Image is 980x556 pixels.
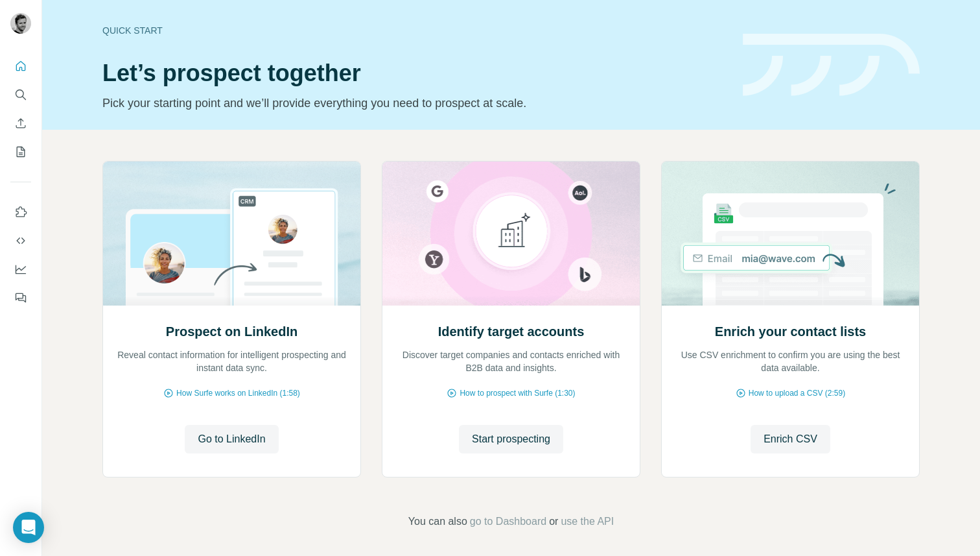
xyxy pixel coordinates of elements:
h2: Identify target accounts [438,322,585,341]
span: Go to LinkedIn [198,431,265,447]
span: Enrich CSV [764,431,817,447]
h2: Enrich your contact lists [715,322,866,341]
span: or [549,514,558,529]
p: Use CSV enrichment to confirm you are using the best data available. [675,348,906,374]
button: go to Dashboard [470,514,546,529]
button: Feedback [10,286,31,309]
button: Enrich CSV [10,112,31,135]
div: Quick start [102,24,727,37]
button: Start prospecting [459,425,563,453]
button: Use Surfe API [10,229,31,252]
h1: Let’s prospect together [102,60,727,86]
span: Start prospecting [472,431,550,447]
img: Enrich your contact lists [661,162,920,306]
span: How to prospect with Surfe (1:30) [460,387,575,399]
button: Enrich CSV [751,425,830,453]
img: Avatar [10,13,31,34]
h2: Prospect on LinkedIn [166,322,297,341]
span: How to upload a CSV (2:59) [749,387,845,399]
img: banner [743,34,920,97]
span: You can also [408,514,467,529]
span: How Surfe works on LinkedIn (1:58) [176,387,300,399]
button: Use Surfe on LinkedIn [10,200,31,224]
img: Prospect on LinkedIn [102,162,361,306]
p: Discover target companies and contacts enriched with B2B data and insights. [395,348,627,374]
img: Identify target accounts [382,162,640,306]
button: Go to LinkedIn [185,425,278,453]
button: Search [10,83,31,106]
button: Quick start [10,54,31,78]
button: use the API [561,514,614,529]
p: Pick your starting point and we’ll provide everything you need to prospect at scale. [102,94,727,112]
p: Reveal contact information for intelligent prospecting and instant data sync. [116,348,347,374]
button: Dashboard [10,258,31,281]
button: My lists [10,140,31,163]
div: Open Intercom Messenger [13,512,44,543]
